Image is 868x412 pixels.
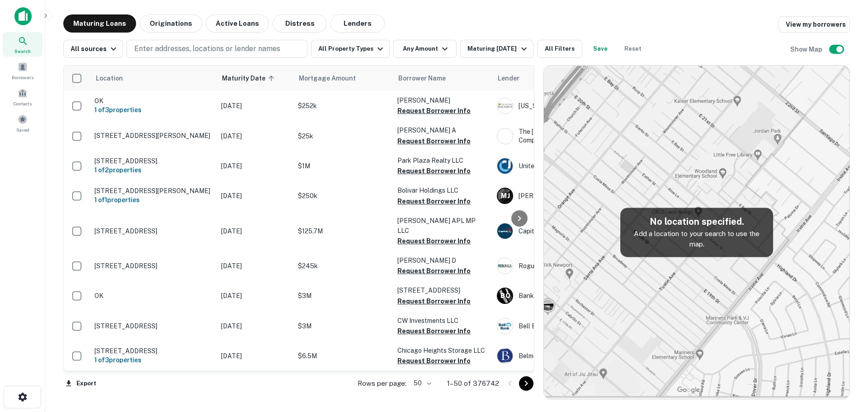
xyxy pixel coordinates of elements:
[398,73,446,84] span: Borrower Name
[397,355,471,366] button: Request Borrower Info
[221,131,289,141] p: [DATE]
[298,226,388,236] p: $125.7M
[410,377,433,390] div: 50
[298,101,388,111] p: $252k
[497,348,513,364] img: picture
[94,322,212,330] p: [STREET_ADDRESS]
[497,348,632,364] div: Belmont Bank & Trust
[460,40,533,58] button: Maturing [DATE]
[298,131,388,141] p: $25k
[397,166,471,176] button: Request Borrower Info
[627,228,766,250] p: Add a location to your search to use the map.
[94,347,212,355] p: [STREET_ADDRESS]
[467,43,529,54] div: Maturing [DATE]
[71,43,119,54] div: All sources
[3,58,42,83] a: Borrowers
[94,187,212,195] p: [STREET_ADDRESS][PERSON_NAME]
[14,47,31,55] span: Search
[618,40,647,58] button: Reset
[273,14,327,33] button: Distress
[221,191,289,201] p: [DATE]
[778,16,850,33] a: View my borrowers
[14,100,32,107] span: Contacts
[3,111,42,135] div: Saved
[94,157,212,165] p: [STREET_ADDRESS]
[627,215,766,228] h5: No location specified.
[447,378,499,389] p: 1–50 of 376742
[298,351,388,361] p: $6.5M
[497,128,632,144] div: The [US_STATE] Bank And Trust Company Of LA Junta
[586,40,615,58] button: Save your search to get updates of matches that match your search criteria.
[299,73,368,84] span: Mortgage Amount
[497,318,513,334] img: picture
[492,66,637,91] th: Lender
[790,44,824,54] h6: Show Map
[217,66,293,91] th: Maturity Date
[497,128,513,144] img: picture
[90,66,217,91] th: Location
[397,236,471,246] button: Request Borrower Info
[397,265,471,276] button: Request Borrower Info
[134,43,280,54] p: Enter addresses, locations or lender names
[397,256,488,265] p: [PERSON_NAME] D
[95,73,123,84] span: Location
[497,98,632,114] div: [US_STATE] Agcredit
[94,227,212,235] p: [STREET_ADDRESS]
[63,40,123,58] button: All sources
[397,95,488,105] p: [PERSON_NAME]
[94,355,212,365] h6: 1 of 3 properties
[519,376,533,391] button: Go to next page
[3,85,42,109] a: Contacts
[94,165,212,175] h6: 1 of 2 properties
[221,226,289,236] p: [DATE]
[497,258,632,274] div: Rogue Credit Union
[397,346,488,355] p: Chicago Heights Storage LLC
[298,161,388,171] p: $1M
[298,191,388,201] p: $250k
[397,285,488,295] p: [STREET_ADDRESS]
[497,223,632,239] div: Capital ONE
[12,74,33,81] span: Borrowers
[823,340,868,383] iframe: Chat Widget
[397,185,488,195] p: Bolivar Holdings LLC
[397,125,488,135] p: [PERSON_NAME] A
[330,14,385,33] button: Lenders
[221,261,289,271] p: [DATE]
[311,40,390,58] button: All Property Types
[94,195,212,205] h6: 1 of 1 properties
[293,66,393,91] th: Mortgage Amount
[497,98,513,114] img: picture
[397,316,488,326] p: CW Investments LLC
[298,321,388,331] p: $3M
[497,318,632,334] div: Bell Bank
[497,158,513,174] img: picture
[298,291,388,301] p: $3M
[397,136,471,147] button: Request Borrower Info
[94,262,212,270] p: [STREET_ADDRESS]
[500,291,510,301] p: B O
[94,97,212,105] p: OK
[221,351,289,361] p: [DATE]
[397,326,471,336] button: Request Borrower Info
[3,32,42,57] a: Search
[358,378,406,389] p: Rows per page:
[497,223,513,239] img: picture
[397,156,488,166] p: Park Plaza Realty LLC
[397,196,471,207] button: Request Borrower Info
[127,40,307,58] button: Enter addresses, locations or lender names
[94,105,212,115] h6: 1 of 3 properties
[537,40,582,58] button: All Filters
[501,191,509,201] p: M J
[498,73,519,84] span: Lender
[14,7,32,25] img: capitalize-icon.png
[140,14,202,33] button: Originations
[544,66,849,399] img: map-placeholder.webp
[206,14,269,33] button: Active Loans
[397,296,471,307] button: Request Borrower Info
[397,105,471,116] button: Request Borrower Info
[497,188,632,204] div: [PERSON_NAME]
